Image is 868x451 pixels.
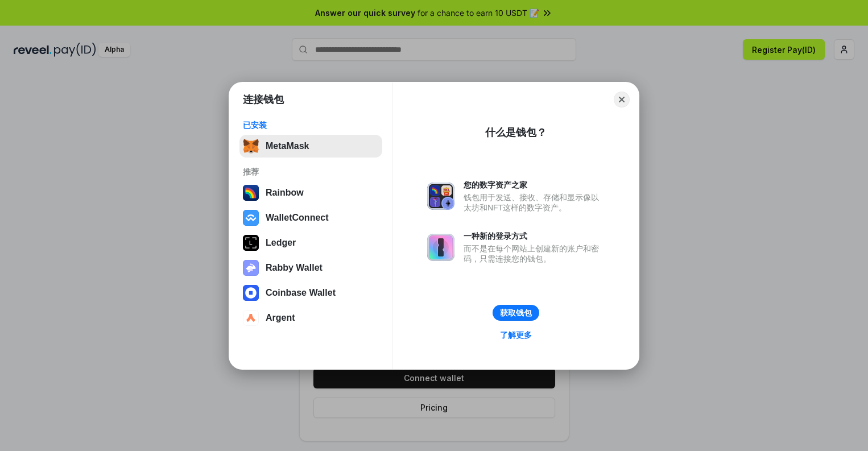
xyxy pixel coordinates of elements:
div: 了解更多 [500,330,532,340]
div: 什么是钱包？ [485,126,547,139]
button: MetaMask [239,135,382,158]
img: svg+xml,%3Csvg%20width%3D%2228%22%20height%3D%2228%22%20viewBox%3D%220%200%2028%2028%22%20fill%3D... [243,310,259,326]
img: svg+xml,%3Csvg%20xmlns%3D%22http%3A%2F%2Fwww.w3.org%2F2000%2Fsvg%22%20fill%3D%22none%22%20viewBox... [243,260,259,276]
img: svg+xml,%3Csvg%20fill%3D%22none%22%20height%3D%2233%22%20viewBox%3D%220%200%2035%2033%22%20width%... [243,138,259,154]
img: svg+xml,%3Csvg%20xmlns%3D%22http%3A%2F%2Fwww.w3.org%2F2000%2Fsvg%22%20fill%3D%22none%22%20viewBox... [427,183,454,210]
img: svg+xml,%3Csvg%20xmlns%3D%22http%3A%2F%2Fwww.w3.org%2F2000%2Fsvg%22%20fill%3D%22none%22%20viewBox... [427,234,454,261]
div: 获取钱包 [500,308,532,318]
div: 而不是在每个网站上创建新的账户和密码，只需连接您的钱包。 [464,243,605,264]
img: svg+xml,%3Csvg%20width%3D%2228%22%20height%3D%2228%22%20viewBox%3D%220%200%2028%2028%22%20fill%3D... [243,285,259,301]
h1: 连接钱包 [243,93,284,106]
div: 您的数字资产之家 [464,180,605,190]
button: Argent [239,307,382,329]
div: WalletConnect [266,213,329,223]
img: svg+xml,%3Csvg%20xmlns%3D%22http%3A%2F%2Fwww.w3.org%2F2000%2Fsvg%22%20width%3D%2228%22%20height%3... [243,235,259,251]
button: WalletConnect [239,206,382,229]
img: svg+xml,%3Csvg%20width%3D%2228%22%20height%3D%2228%22%20viewBox%3D%220%200%2028%2028%22%20fill%3D... [243,210,259,226]
button: Rabby Wallet [239,256,382,279]
button: Ledger [239,231,382,254]
div: MetaMask [266,141,309,151]
button: Rainbow [239,181,382,204]
a: 了解更多 [493,328,539,342]
div: 已安装 [243,120,379,130]
div: Argent [266,313,295,323]
img: svg+xml,%3Csvg%20width%3D%22120%22%20height%3D%22120%22%20viewBox%3D%220%200%20120%20120%22%20fil... [243,185,259,201]
div: 推荐 [243,167,379,177]
div: Ledger [266,238,296,248]
div: 一种新的登录方式 [464,231,605,241]
button: Coinbase Wallet [239,282,382,304]
div: 钱包用于发送、接收、存储和显示像以太坊和NFT这样的数字资产。 [464,192,605,213]
div: Rabby Wallet [266,263,323,273]
button: 获取钱包 [493,305,539,321]
div: Coinbase Wallet [266,288,336,298]
button: Close [614,92,630,107]
div: Rainbow [266,188,304,198]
